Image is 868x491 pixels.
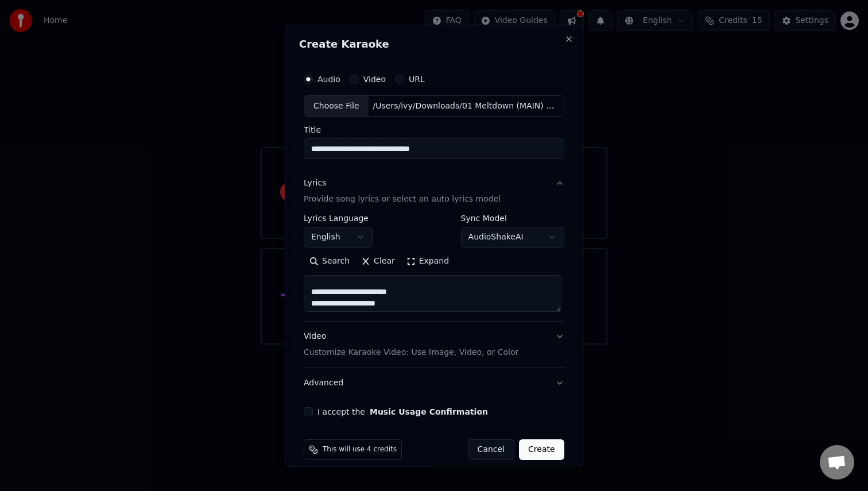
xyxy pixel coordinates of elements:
[323,446,397,455] span: This will use 4 credits
[304,169,564,215] button: LyricsProvide song lyrics or select an auto lyrics model
[363,75,386,83] label: Video
[370,408,488,416] button: I accept the
[299,39,569,49] h2: Create Karaoke
[304,126,564,134] label: Title
[317,408,488,416] label: I accept the
[355,253,401,271] button: Clear
[369,100,564,112] div: /Users/ivy/Downloads/01 Meltdown (MAIN) HRA SING MASTER.wav
[317,75,340,83] label: Audio
[304,369,564,399] button: Advanced
[304,322,564,368] button: VideoCustomize Karaoke Video: Use Image, Video, or Color
[304,347,518,359] p: Customize Karaoke Video: Use Image, Video, or Color
[304,215,564,322] div: LyricsProvide song lyrics or select an auto lyrics model
[304,194,501,206] p: Provide song lyrics or select an auto lyrics model
[304,96,369,117] div: Choose File
[401,253,455,271] button: Expand
[304,331,518,359] div: Video
[468,440,514,461] button: Cancel
[304,178,326,190] div: Lyrics
[409,75,425,83] label: URL
[304,215,373,223] label: Lyrics Language
[519,440,564,461] button: Create
[304,253,355,271] button: Search
[461,215,564,223] label: Sync Model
